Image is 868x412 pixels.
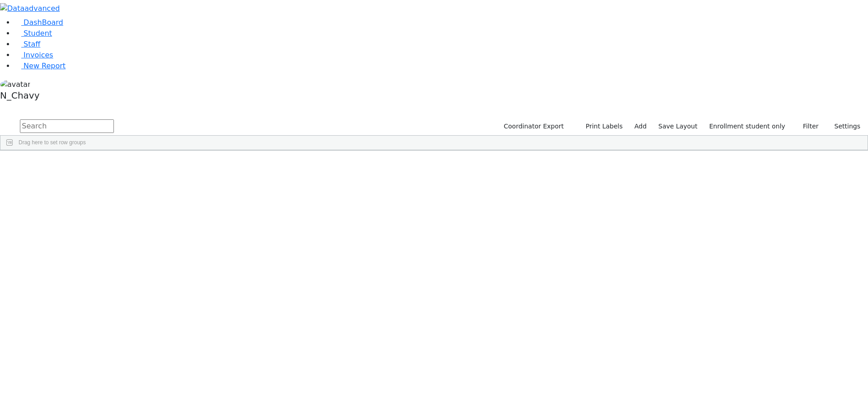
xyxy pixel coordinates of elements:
[14,40,40,48] a: Staff
[575,119,627,133] button: Print Labels
[24,40,40,48] span: Staff
[14,29,52,38] a: Student
[14,62,66,70] a: New Report
[654,119,701,133] button: Save Layout
[14,18,63,27] a: DashBoard
[823,119,864,133] button: Settings
[24,51,53,59] span: Invoices
[24,18,63,27] span: DashBoard
[630,119,651,133] a: Add
[498,119,568,133] button: Coordinator Export
[705,119,789,133] label: Enrollment student only
[19,139,86,146] span: Drag here to set row groups
[24,29,52,38] span: Student
[14,51,53,59] a: Invoices
[20,119,114,133] input: Search
[791,119,823,133] button: Filter
[24,62,66,70] span: New Report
